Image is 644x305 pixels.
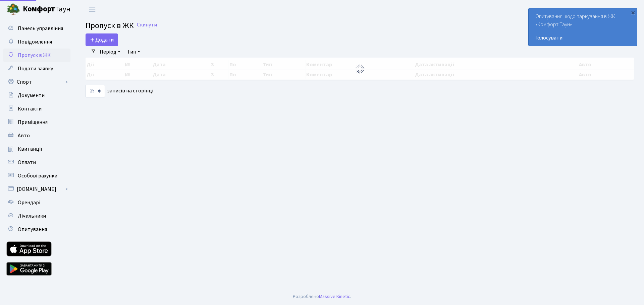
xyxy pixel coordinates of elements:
[3,142,70,156] a: Квитанції
[3,169,70,182] a: Особові рахунки
[97,46,123,58] a: Період
[86,85,153,97] label: записів на сторінці
[18,199,40,206] span: Орендарі
[84,4,101,15] button: Переключити навігацію
[529,8,637,46] div: Опитування щодо паркування в ЖК «Комфорт Таун»
[90,36,114,44] span: Додати
[3,75,70,89] a: Спорт
[3,116,70,129] a: Приміщення
[18,119,48,126] span: Приміщення
[630,9,636,16] div: ×
[18,159,36,166] span: Оплати
[18,65,53,72] span: Подати заявку
[18,132,30,139] span: Авто
[3,129,70,142] a: Авто
[18,172,57,179] span: Особові рахунки
[3,156,70,169] a: Оплати
[3,49,70,62] a: Пропуск в ЖК
[18,105,42,112] span: Контакти
[18,25,63,32] span: Панель управління
[535,34,630,42] a: Голосувати
[23,4,55,14] b: Комфорт
[3,196,70,209] a: Орендарі
[3,22,70,35] a: Панель управління
[3,182,70,196] a: [DOMAIN_NAME]
[588,5,636,13] a: Каричковська Т. В.
[3,35,70,49] a: Повідомлення
[124,46,143,58] a: Тип
[293,293,351,300] div: Розроблено .
[3,62,70,75] a: Подати заявку
[18,92,45,99] span: Документи
[86,85,105,97] select: записів на сторінці
[18,52,51,59] span: Пропуск в ЖК
[23,4,70,15] span: Таун
[3,209,70,223] a: Лічильники
[3,102,70,116] a: Контакти
[18,38,52,46] span: Повідомлення
[18,145,42,153] span: Квитанції
[18,212,46,220] span: Лічильники
[137,22,157,28] a: Скинути
[355,64,365,74] img: Обробка...
[588,6,636,13] b: Каричковська Т. В.
[3,223,70,236] a: Опитування
[18,226,47,233] span: Опитування
[7,3,20,16] img: logo.png
[86,20,134,31] span: Пропуск в ЖК
[319,293,350,300] a: Massive Kinetic
[3,89,70,102] a: Документи
[86,33,118,46] a: Додати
